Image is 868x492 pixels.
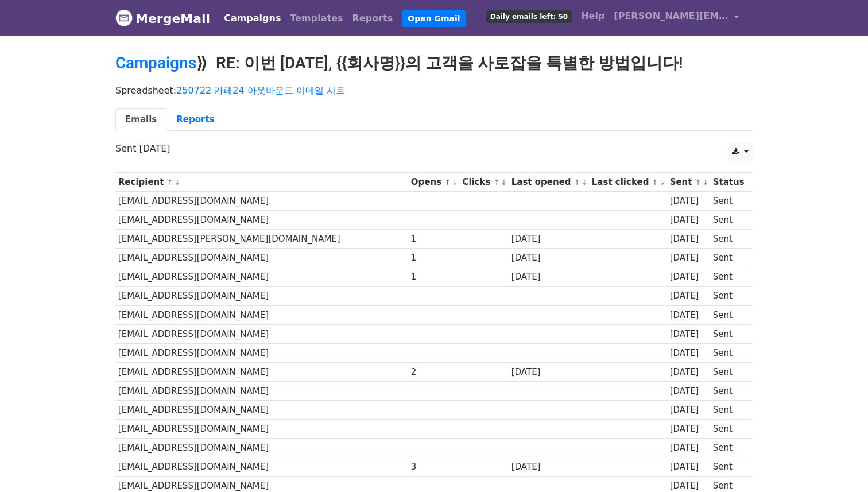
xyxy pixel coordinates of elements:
a: ↓ [659,178,665,187]
div: [DATE] [511,251,586,265]
a: ↓ [501,178,507,187]
td: Sent [710,286,747,305]
td: [EMAIL_ADDRESS][DOMAIN_NAME] [115,458,408,476]
a: Reports [166,108,224,131]
a: ↓ [452,178,458,187]
span: Daily emails left: 50 [486,10,572,23]
div: [DATE] [670,233,708,246]
div: [DATE] [670,328,708,341]
td: Sent [710,211,747,230]
td: [EMAIL_ADDRESS][DOMAIN_NAME] [115,382,408,401]
td: Sent [710,343,747,362]
div: [DATE] [670,441,708,455]
td: [EMAIL_ADDRESS][DOMAIN_NAME] [115,268,408,286]
div: 1 [411,251,457,265]
div: [DATE] [670,404,708,417]
td: [EMAIL_ADDRESS][DOMAIN_NAME] [115,324,408,343]
div: [DATE] [670,270,708,284]
div: 1 [411,270,457,284]
p: Sent [DATE] [115,142,753,154]
a: ↑ [494,178,500,187]
div: [DATE] [670,347,708,360]
th: Recipient [115,173,408,192]
td: [EMAIL_ADDRESS][DOMAIN_NAME] [115,192,408,211]
th: Opens [408,173,460,192]
td: Sent [710,268,747,286]
div: [DATE] [511,270,586,284]
td: Sent [710,192,747,211]
a: Daily emails left: 50 [482,5,576,28]
div: [DATE] [670,385,708,398]
a: ↓ [582,178,588,187]
a: ↓ [174,178,180,187]
div: [DATE] [511,460,586,474]
a: Help [576,5,609,28]
td: [EMAIL_ADDRESS][DOMAIN_NAME] [115,305,408,324]
td: [EMAIL_ADDRESS][DOMAIN_NAME] [115,439,408,458]
td: [EMAIL_ADDRESS][DOMAIN_NAME] [115,249,408,268]
th: Last clicked [589,173,667,192]
th: Status [710,173,747,192]
td: [EMAIL_ADDRESS][PERSON_NAME][DOMAIN_NAME] [115,230,408,249]
td: [EMAIL_ADDRESS][DOMAIN_NAME] [115,211,408,230]
td: Sent [710,458,747,476]
td: Sent [710,324,747,343]
div: [DATE] [670,309,708,322]
td: Sent [710,420,747,439]
a: Campaigns [115,53,196,72]
td: [EMAIL_ADDRESS][DOMAIN_NAME] [115,286,408,305]
span: [PERSON_NAME][EMAIL_ADDRESS][DOMAIN_NAME] [614,9,728,23]
a: ↑ [652,178,658,187]
div: [DATE] [670,251,708,265]
img: MergeMail logo [115,9,133,26]
p: Spreadsheet: [115,84,753,96]
th: Sent [667,173,710,192]
td: [EMAIL_ADDRESS][DOMAIN_NAME] [115,343,408,362]
div: [DATE] [670,214,708,227]
td: Sent [710,401,747,420]
h2: ⟫ RE: 이번 [DATE], {{회사명}}의 고객을 사로잡을 특별한 방법입니다! [115,53,753,73]
a: Emails [115,108,166,131]
a: MergeMail [115,6,210,30]
a: ↑ [167,178,173,187]
td: Sent [710,382,747,401]
th: Last opened [509,173,589,192]
div: [DATE] [670,423,708,436]
td: Sent [710,230,747,249]
td: Sent [710,249,747,268]
iframe: Chat Widget [811,437,868,492]
div: 1 [411,233,457,246]
a: Open Gmail [402,10,466,27]
a: ↑ [574,178,580,187]
td: Sent [710,439,747,458]
div: [DATE] [670,195,708,208]
div: [DATE] [670,366,708,379]
td: [EMAIL_ADDRESS][DOMAIN_NAME] [115,420,408,439]
a: 250722 카페24 아웃바운드 이메일 시트 [176,85,345,96]
a: ↑ [695,178,702,187]
a: Templates [285,7,347,30]
td: [EMAIL_ADDRESS][DOMAIN_NAME] [115,363,408,382]
a: ↓ [702,178,708,187]
td: [EMAIL_ADDRESS][DOMAIN_NAME] [115,401,408,420]
div: [DATE] [670,460,708,474]
td: Sent [710,363,747,382]
td: Sent [710,305,747,324]
div: 3 [411,460,457,474]
a: Reports [348,7,398,30]
div: [DATE] [511,233,586,246]
div: 2 [411,366,457,379]
a: [PERSON_NAME][EMAIL_ADDRESS][DOMAIN_NAME] [609,5,743,32]
div: [DATE] [511,366,586,379]
th: Clicks [460,173,509,192]
div: [DATE] [670,289,708,303]
a: Campaigns [219,7,285,30]
a: ↑ [444,178,451,187]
